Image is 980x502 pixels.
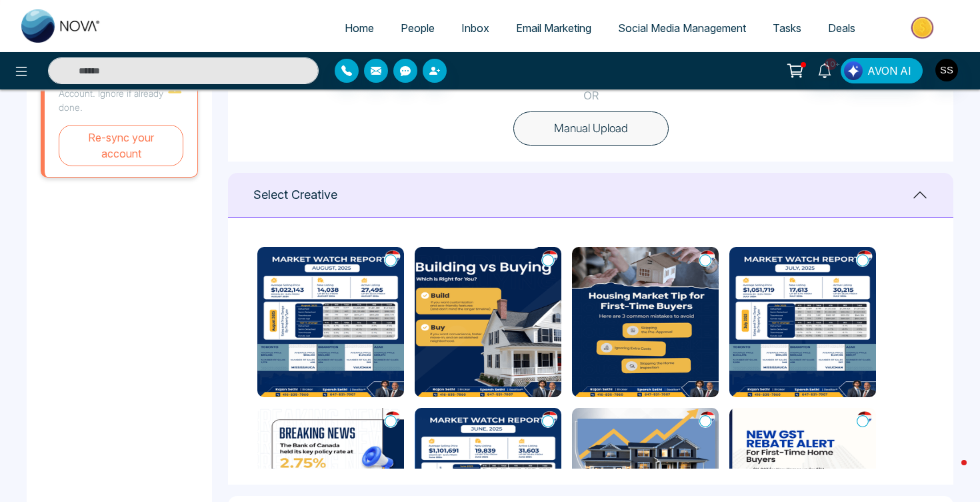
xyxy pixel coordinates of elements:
button: Manual Upload [513,111,669,146]
span: AVON AI [867,63,911,79]
img: Buying your first home Dont make these rookie mistakes (21).png [572,247,719,397]
a: Home [331,15,387,41]
a: 10+ [809,58,841,81]
img: Market-place.gif [875,13,972,43]
span: Email Marketing [516,21,591,35]
span: Tasks [773,21,801,35]
span: Inbox [461,21,489,35]
p: Please Re-Sync your Account. Ignore if already done. [59,72,167,114]
a: Email Marketing [503,15,605,41]
a: Tasks [759,15,815,41]
span: Deals [828,21,855,35]
p: OR [583,87,599,105]
span: Home [345,21,374,35]
img: August Market Watch Report is in (28).png [257,247,404,397]
span: 10+ [825,58,837,70]
a: Inbox [448,15,503,41]
img: Nova CRM Logo [21,9,101,43]
a: Deals [815,15,869,41]
a: Social Media Management [605,15,759,41]
span: Social Media Management [618,21,746,35]
span: People [401,21,435,35]
img: Building vs Buying Whats the Right Choice for You (27).png [415,247,561,397]
button: Re-sync your account [59,125,183,166]
img: Market Report July Trends (21).png [729,247,876,397]
img: User Avatar [935,59,958,81]
iframe: Intercom live chat [935,457,967,489]
h1: Select Creative [253,188,337,202]
button: AVON AI [841,58,923,83]
img: Lead Flow [844,61,863,80]
a: People [387,15,448,41]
